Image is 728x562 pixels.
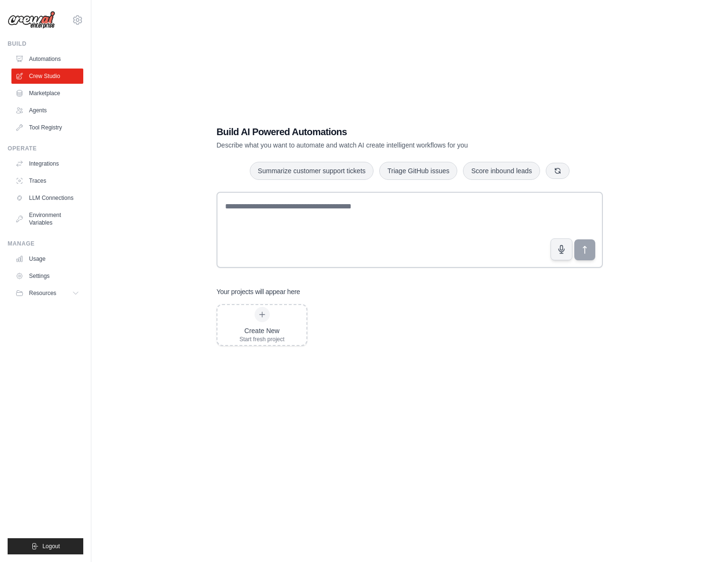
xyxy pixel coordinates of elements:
[216,140,536,150] p: Describe what you want to automate and watch AI create intelligent workflows for you
[463,162,540,180] button: Score inbound leads
[11,120,83,135] a: Tool Registry
[239,326,285,335] div: Create New
[11,251,83,266] a: Usage
[239,335,285,343] div: Start fresh project
[8,538,83,554] button: Logout
[8,40,83,48] div: Build
[11,268,83,284] a: Settings
[11,69,83,84] a: Crew Studio
[29,289,56,297] span: Resources
[11,190,83,206] a: LLM Connections
[42,542,60,550] span: Logout
[11,86,83,101] a: Marketplace
[546,163,570,179] button: Get new suggestions
[8,240,83,247] div: Manage
[551,238,572,260] button: Click to speak your automation idea
[250,162,374,180] button: Summarize customer support tickets
[11,51,83,67] a: Automations
[11,103,83,118] a: Agents
[8,145,83,152] div: Operate
[8,11,55,29] img: Logo
[11,156,83,171] a: Integrations
[379,162,457,180] button: Triage GitHub issues
[11,207,83,230] a: Environment Variables
[11,286,83,301] button: Resources
[216,125,536,138] h1: Build AI Powered Automations
[11,173,83,188] a: Traces
[216,287,300,296] h3: Your projects will appear here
